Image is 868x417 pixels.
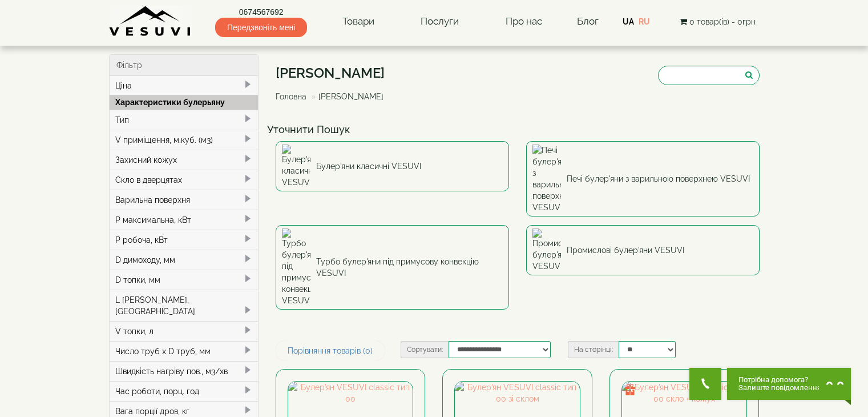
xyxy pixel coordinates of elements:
[331,9,386,35] a: Товари
[526,141,760,216] a: Печі булер'яни з варильною поверхнею VESUVI Печі булер'яни з варильною поверхнею VESUVI
[110,55,259,76] div: Фільтр
[623,17,634,26] a: UA
[282,145,310,188] img: Булер'яни класичні VESUVI
[738,384,821,392] span: Залиште повідомлення
[109,6,192,37] img: Завод VESUVI
[282,228,310,306] img: Турбо булер'яни під примусову конвекцію VESUVI
[110,130,259,150] div: V приміщення, м.куб. (м3)
[639,17,650,26] a: RU
[110,150,259,170] div: Захисний кожух
[110,250,259,270] div: D димоходу, мм
[276,225,509,310] a: Турбо булер'яни під примусову конвекцію VESUVI Турбо булер'яни під примусову конвекцію VESUVI
[110,381,259,401] div: Час роботи, порц. год
[110,230,259,250] div: P робоча, кВт
[568,341,619,358] label: На сторінці:
[110,290,259,321] div: L [PERSON_NAME], [GEOGRAPHIC_DATA]
[110,190,259,210] div: Варильна поверхня
[110,170,259,190] div: Скло в дверцятах
[215,6,307,18] a: 0674567692
[727,368,851,400] button: Chat button
[401,341,449,358] label: Сортувати:
[110,270,259,290] div: D топки, мм
[532,228,561,272] img: Промислові булер'яни VESUVI
[689,368,721,400] button: Get Call button
[309,91,383,102] li: [PERSON_NAME]
[624,384,636,395] img: gift
[276,141,509,191] a: Булер'яни класичні VESUVI Булер'яни класичні VESUVI
[738,376,821,384] span: Потрібна допомога?
[577,15,599,27] a: Блог
[215,18,307,37] span: Передзвоніть мені
[110,361,259,381] div: Швидкість нагріву пов., м3/хв
[276,66,392,81] h1: [PERSON_NAME]
[276,341,385,360] a: Порівняння товарів (0)
[110,341,259,361] div: Число труб x D труб, мм
[110,110,259,130] div: Тип
[110,210,259,230] div: P максимальна, кВт
[494,9,554,35] a: Про нас
[110,76,259,95] div: Ціна
[409,9,470,35] a: Послуги
[526,225,760,275] a: Промислові булер'яни VESUVI Промислові булер'яни VESUVI
[110,95,259,110] div: Характеристики булерьяну
[110,321,259,341] div: V топки, л
[276,92,306,101] a: Головна
[267,124,768,135] h4: Уточнити Пошук
[532,145,561,213] img: Печі булер'яни з варильною поверхнею VESUVI
[689,17,756,26] span: 0 товар(ів) - 0грн
[676,15,759,28] button: 0 товар(ів) - 0грн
